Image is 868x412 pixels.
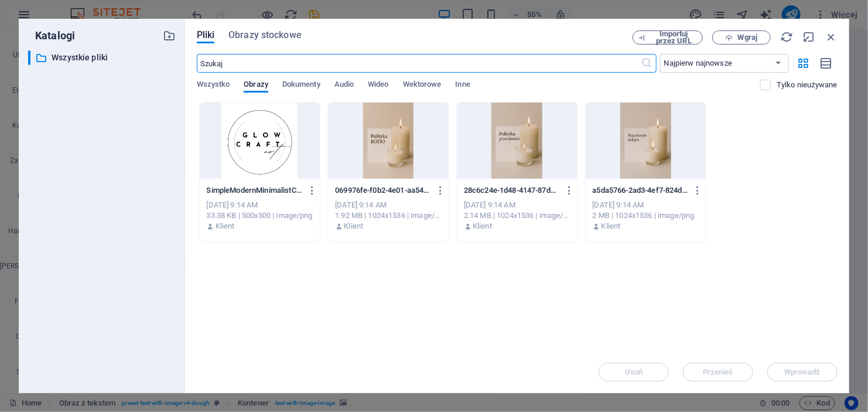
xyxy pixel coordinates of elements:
span: Importuj przez URL [650,30,698,45]
i: Zamknij [825,30,838,43]
i: Minimalizuj [802,30,815,43]
i: Stwórz nowy folder [163,29,176,42]
span: Audio [334,77,354,94]
p: Wszystkie pliki [52,51,154,64]
span: Wideo [368,77,388,94]
p: Katalogi [28,28,75,43]
span: Inne [456,77,470,94]
div: [DATE] 9:14 AM [207,200,313,210]
p: 28c6c24e-1d48-4147-87d9-c4da194b1bdb-_eS3NV6ivOa_-drdlgDGvA.png [464,185,559,196]
div: [DATE] 9:14 AM [464,200,570,210]
span: Obrazy [244,77,268,94]
i: Przeładuj [780,30,793,43]
div: [DATE] 9:14 AM [593,200,699,210]
p: Klient [344,221,363,231]
div: [DATE] 9:14 AM [335,200,442,210]
div: 33.38 KB | 500x500 | image/png [207,210,313,221]
span: Obrazy stockowe [228,28,302,42]
p: 069976fe-f0b2-4e01-aa54-6cc0f216b163-04YB2osKmyTOJmZDEg_jRw.png [335,185,430,196]
span: Wszystko [197,77,230,94]
button: Importuj przez URL [633,30,703,45]
p: Klient [473,221,492,231]
p: Klient [216,221,235,231]
button: Wgraj [712,30,771,45]
div: ​ [28,50,30,65]
span: Wgraj [738,34,757,41]
p: SimpleModernMinimalistCircleDesignStudioLogo-kR8Q1B7Gt1k8Jr-N-2zaVw.png [207,185,302,196]
input: Szukaj [197,54,641,73]
span: Dokumenty [282,77,320,94]
div: 2 MB | 1024x1536 | image/png [593,210,699,221]
span: Pliki [197,28,215,42]
p: Klient [602,221,621,231]
div: 2.14 MB | 1024x1536 | image/png [464,210,570,221]
div: 1.92 MB | 1024x1536 | image/png [335,210,442,221]
p: Wyświetla tylko pliki, które nie są używane w serwisie. Pliki dodane podczas tej sesji mogą być n... [777,80,838,90]
p: a5da5766-2ad3-4ef7-824d-e8b681462436-Ft0TZu8UyVsrAWWluUc4yA.png [593,185,688,196]
span: Wektorowe [403,77,442,94]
